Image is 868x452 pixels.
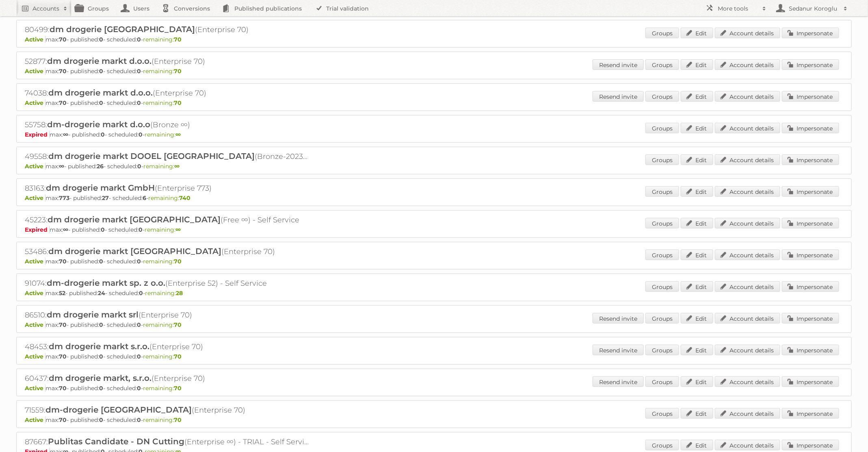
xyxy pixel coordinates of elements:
span: Active [25,385,45,392]
span: Active [25,67,45,75]
a: Groups [645,281,679,292]
span: dm drogerie markt DOOEL [GEOGRAPHIC_DATA] [48,151,255,161]
strong: 28 [176,289,183,297]
span: dm-drogerie markt sp. z o.o. [47,278,165,288]
strong: 0 [99,258,103,265]
span: Active [25,258,45,265]
a: Impersonate [782,281,839,292]
strong: 0 [99,416,103,424]
a: Account details [715,376,780,387]
strong: 24 [98,289,105,297]
a: Edit [681,281,713,292]
span: dm drogerie markt s.r.o. [49,341,149,351]
h2: 91074: (Enterprise 52) - Self Service [25,278,309,289]
p: max: - published: - scheduled: - [25,226,843,233]
span: Active [25,353,45,360]
strong: 70 [174,321,182,328]
h2: 83163: (Enterprise 773) [25,183,309,193]
strong: 70 [174,99,182,106]
a: Edit [681,376,713,387]
strong: 26 [97,163,104,170]
a: Groups [645,28,679,38]
p: max: - published: - scheduled: - [25,194,843,202]
a: Impersonate [782,250,839,260]
p: max: - published: - scheduled: - [25,416,843,424]
strong: 0 [137,353,141,360]
a: Groups [645,250,679,260]
a: Impersonate [782,408,839,419]
span: remaining: [145,131,181,138]
a: Edit [681,186,713,197]
a: Account details [715,440,780,450]
h2: 53486: (Enterprise 70) [25,246,309,257]
a: Resend invite [593,59,644,70]
p: max: - published: - scheduled: - [25,99,843,106]
span: remaining: [143,36,182,43]
strong: 0 [139,289,143,297]
span: dm drogerie markt d.o.o. [48,88,153,98]
a: Account details [715,28,780,38]
strong: 0 [99,353,103,360]
a: Impersonate [782,218,839,228]
span: remaining: [143,99,182,106]
span: Publitas Candidate - DN Cutting [48,437,184,446]
strong: 0 [137,416,141,424]
p: max: - published: - scheduled: - [25,163,843,170]
strong: 0 [99,99,103,106]
span: dm drogerie markt d.o.o. [47,56,152,66]
h2: 52877: (Enterprise 70) [25,56,309,67]
span: Active [25,36,45,43]
a: Account details [715,186,780,197]
a: Impersonate [782,59,839,70]
strong: 70 [174,67,182,75]
a: Account details [715,313,780,324]
span: Active [25,289,45,297]
h2: More tools [718,4,758,13]
a: Edit [681,218,713,228]
strong: 0 [137,321,141,328]
p: max: - published: - scheduled: - [25,353,843,360]
a: Groups [645,218,679,228]
a: Groups [645,91,679,102]
span: remaining: [143,67,182,75]
strong: 0 [137,258,141,265]
strong: 70 [174,258,182,265]
p: max: - published: - scheduled: - [25,36,843,43]
strong: 740 [179,194,190,202]
a: Edit [681,28,713,38]
a: Account details [715,281,780,292]
strong: 773 [59,194,69,202]
p: max: - published: - scheduled: - [25,385,843,392]
a: Account details [715,345,780,355]
strong: 0 [101,131,105,138]
strong: 6 [143,194,146,202]
strong: 0 [137,385,141,392]
strong: ∞ [174,163,180,170]
a: Impersonate [782,91,839,102]
span: Active [25,99,45,106]
a: Impersonate [782,440,839,450]
span: remaining: [143,321,182,328]
a: Edit [681,408,713,419]
a: Edit [681,250,713,260]
h2: Accounts [32,4,59,13]
span: dm drogerie markt [GEOGRAPHIC_DATA] [48,215,221,224]
span: remaining: [143,163,180,170]
span: Active [25,321,45,328]
strong: 70 [59,36,67,43]
strong: 0 [99,36,103,43]
strong: 0 [139,226,143,233]
span: remaining: [143,258,182,265]
span: remaining: [143,416,182,424]
span: Active [25,194,45,202]
span: Expired [25,226,50,233]
a: Account details [715,408,780,419]
span: dm drogerie [GEOGRAPHIC_DATA] [50,24,195,34]
strong: 70 [59,321,67,328]
p: max: - published: - scheduled: - [25,131,843,138]
span: dm drogerie markt [GEOGRAPHIC_DATA] [48,246,221,256]
h2: 55758: (Bronze ∞) [25,120,309,130]
span: dm-drogerie markt d.o.o [47,120,150,129]
strong: 0 [99,321,103,328]
a: Account details [715,218,780,228]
